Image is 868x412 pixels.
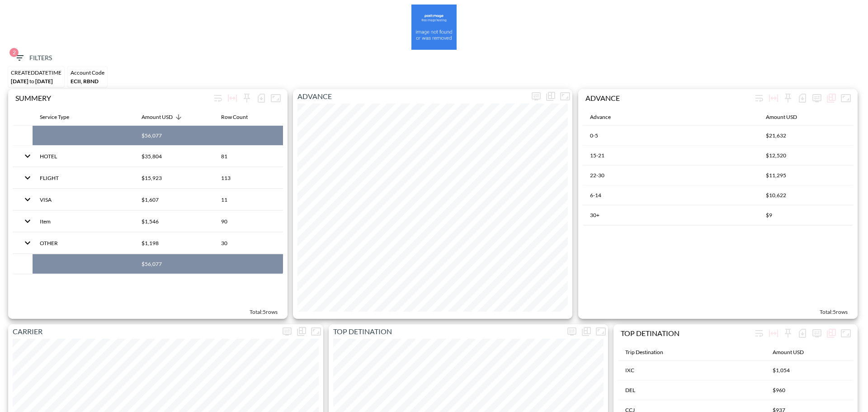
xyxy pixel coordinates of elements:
[529,89,543,104] button: more
[765,380,853,400] th: $960
[810,326,824,341] span: Display settings
[781,326,795,341] div: Sticky left columns: 0
[293,91,529,102] p: ADVANCE
[773,347,816,358] span: Amount USD
[773,347,804,358] div: Amount USD
[214,211,283,232] th: 90
[11,69,61,76] div: CREATEDDATETIME
[14,52,52,64] span: Filters
[280,324,294,339] button: more
[20,213,35,229] button: expand row
[625,347,675,358] span: Trip Destination
[134,211,213,232] th: $1,546
[766,112,809,123] span: Amount USD
[810,326,824,341] button: more
[594,324,608,339] button: Fullscreen
[294,324,309,339] div: Show as…
[766,91,781,105] div: Toggle table layout between fixed and auto (default: auto)
[590,112,611,123] div: Advance
[71,78,99,85] span: ECII, RBND
[329,326,565,337] p: TOP DETINATION
[759,185,853,205] th: $10,622
[269,91,283,105] button: Fullscreen
[211,91,225,105] div: Wrap text
[20,235,35,251] button: expand row
[15,94,211,102] div: SUMMERY
[214,232,283,254] th: 30
[134,167,213,189] th: $15,923
[20,148,35,164] button: expand row
[752,326,766,341] div: Wrap text
[33,167,134,189] th: FLIGHT
[20,170,35,185] button: expand row
[309,324,323,339] button: Fullscreen
[583,146,759,166] th: 15-21
[820,308,848,315] span: Total: 5 rows
[824,326,839,341] div: Show as…
[752,91,766,105] div: Wrap text
[585,94,752,102] div: ADVANCE
[565,324,579,339] span: Display settings
[225,91,240,105] div: Toggle table layout between fixed and auto (default: auto)
[583,205,759,225] th: 30+
[839,91,853,105] button: Fullscreen
[839,326,853,341] button: Fullscreen
[214,189,283,210] th: 11
[20,192,35,207] button: expand row
[8,326,280,337] p: CARRIER
[759,126,853,146] th: $21,632
[583,166,759,185] th: 22-30
[766,326,781,341] div: Toggle table layout between fixed and auto (default: auto)
[781,91,795,105] div: Sticky left columns: 0
[543,89,558,104] div: Show as…
[40,112,81,123] span: Service Type
[9,48,19,57] span: 2
[134,232,213,254] th: $1,198
[411,5,457,50] img: amsalem-2.png
[134,146,213,167] th: $35,804
[824,91,839,105] div: Show as…
[11,78,53,85] span: [DATE] [DATE]
[33,232,134,254] th: OTHER
[214,167,283,189] th: 113
[583,185,759,205] th: 6-14
[810,91,824,105] span: Display settings
[618,360,765,380] th: IXC
[565,324,579,339] button: more
[33,211,134,232] th: Item
[579,324,594,339] div: Show as…
[221,112,248,123] div: Row Count
[590,112,623,123] span: Advance
[765,360,853,380] th: $1,054
[214,146,283,167] th: 81
[810,91,824,105] button: more
[250,308,278,315] span: Total: 5 rows
[134,254,213,274] th: $56,077
[618,380,765,400] th: DEL
[142,112,173,123] div: Amount USD
[759,205,853,225] th: $9
[10,50,56,66] button: 2Filters
[29,78,34,85] span: to
[558,89,572,104] button: Fullscreen
[766,112,797,123] div: Amount USD
[759,146,853,166] th: $12,520
[33,189,134,210] th: VISA
[240,91,254,105] div: Sticky left columns: 0
[40,112,69,123] div: Service Type
[280,324,294,339] span: Display settings
[221,112,259,123] span: Row Count
[529,89,543,104] span: Display settings
[71,69,104,76] div: Account Code
[33,146,134,167] th: HOTEL
[134,189,213,210] th: $1,607
[583,126,759,146] th: 0-5
[759,166,853,185] th: $11,295
[142,112,184,123] span: Amount USD
[621,329,752,337] div: TOP DETINATION
[134,126,213,146] th: $56,077
[625,347,663,358] div: Trip Destination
